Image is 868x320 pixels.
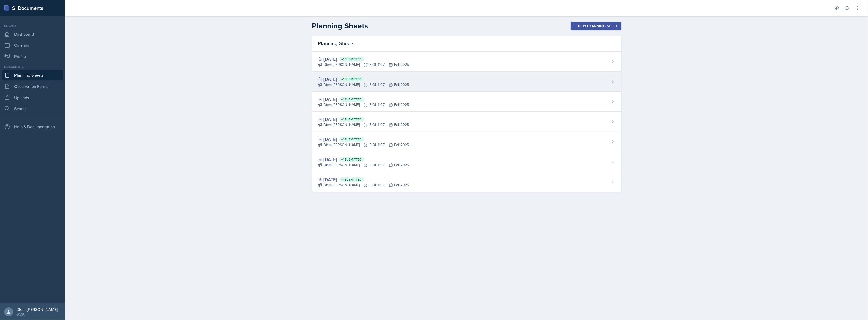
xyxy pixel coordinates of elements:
a: Uploads [2,92,63,103]
div: Diem-[PERSON_NAME] BIOL 1107 Fall 2025 [318,182,409,188]
div: [DATE] [318,156,409,163]
a: Calendar [2,40,63,50]
div: [DATE] [318,176,409,183]
a: [DATE] Submitted Diem-[PERSON_NAME]BIOL 1107Fall 2025 [312,112,621,132]
div: Diem-[PERSON_NAME] BIOL 1107 Fall 2025 [318,162,409,168]
span: Submitted [345,97,362,101]
div: New Planning Sheet [574,24,618,28]
a: [DATE] Submitted Diem-[PERSON_NAME]BIOL 1107Fall 2025 [312,72,621,92]
a: Planning Sheets [2,70,63,80]
span: Submitted [345,77,362,81]
a: Profile [2,51,63,61]
div: Diem-[PERSON_NAME] BIOL 1107 Fall 2025 [318,122,409,127]
span: Submitted [345,117,362,121]
div: [DATE] [318,116,409,123]
div: Leader [2,23,63,28]
div: GCSU [16,312,58,317]
div: Diem-[PERSON_NAME] BIOL 1107 Fall 2025 [318,142,409,148]
a: [DATE] Submitted Diem-[PERSON_NAME]BIOL 1107Fall 2025 [312,52,621,72]
div: Diem-[PERSON_NAME] BIOL 1107 Fall 2025 [318,62,409,67]
span: Submitted [345,137,362,141]
div: Planning Sheets [312,36,621,52]
div: [DATE] [318,136,409,143]
div: Diem-[PERSON_NAME] BIOL 1107 Fall 2025 [318,82,409,87]
a: [DATE] Submitted Diem-[PERSON_NAME]BIOL 1107Fall 2025 [312,92,621,112]
a: Observation Forms [2,81,63,91]
h2: Planning Sheets [312,21,368,30]
span: Submitted [345,178,362,182]
a: [DATE] Submitted Diem-[PERSON_NAME]BIOL 1107Fall 2025 [312,152,621,172]
div: Documents [2,65,63,69]
a: Search [2,104,63,114]
div: [DATE] [318,76,409,83]
span: Submitted [345,157,362,162]
div: Diem-[PERSON_NAME] [16,307,58,312]
button: New Planning Sheet [571,22,621,30]
div: [DATE] [318,56,409,62]
div: [DATE] [318,96,409,103]
span: Submitted [345,57,362,61]
a: Dashboard [2,29,63,39]
div: Help & Documentation [2,122,63,132]
div: Diem-[PERSON_NAME] BIOL 1107 Fall 2025 [318,102,409,107]
a: [DATE] Submitted Diem-[PERSON_NAME]BIOL 1107Fall 2025 [312,132,621,152]
a: [DATE] Submitted Diem-[PERSON_NAME]BIOL 1107Fall 2025 [312,172,621,192]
